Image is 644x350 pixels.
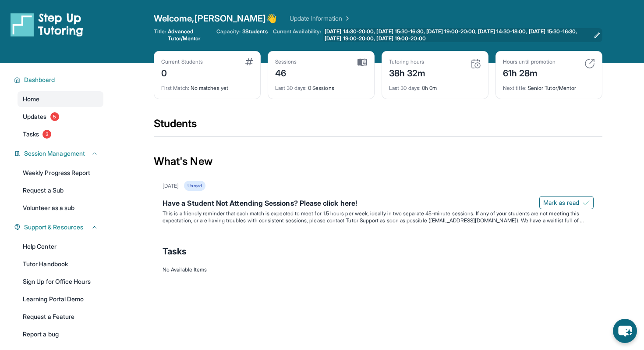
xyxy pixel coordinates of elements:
span: Advanced Tutor/Mentor [168,28,211,42]
span: Current Availability: [273,28,321,42]
span: 5 [50,112,59,121]
span: Next title : [503,85,527,91]
span: Updates [23,112,47,121]
img: card [357,58,367,66]
a: Updates5 [18,109,103,125]
div: Tutoring hours [389,58,426,65]
a: Weekly Progress Report [18,165,103,181]
span: Tasks [163,245,187,257]
span: Dashboard [24,75,55,84]
img: Mark as read [583,199,590,206]
img: logo [11,12,83,37]
span: 3 Students [242,28,268,35]
img: card [245,58,253,65]
a: Tasks3 [18,126,103,142]
span: Capacity: [216,28,241,35]
div: What's New [154,142,602,181]
span: First Match : [161,85,189,91]
div: Hours until promotion [503,58,556,65]
span: Session Management [24,149,85,158]
p: This is a friendly reminder that each match is expected to meet for 1.5 hours per week, ideally i... [163,210,594,224]
a: Request a Feature [18,309,103,325]
div: 0h 0m [389,79,481,92]
a: Tutor Handbook [18,256,103,272]
a: Help Center [18,239,103,254]
span: Mark as read [543,198,579,207]
a: [DATE] 14:30-20:00, [DATE] 15:30-16:30, [DATE] 19:00-20:00, [DATE] 14:30-18:00, [DATE] 15:30-16:3... [323,28,602,42]
div: 38h 32m [389,65,426,79]
span: [DATE] 14:30-20:00, [DATE] 15:30-16:30, [DATE] 19:00-20:00, [DATE] 14:30-18:00, [DATE] 15:30-16:3... [325,28,590,42]
button: Session Management [21,149,98,158]
a: Request a Sub [18,182,103,198]
a: Update Information [290,14,351,23]
button: chat-button [613,319,637,343]
div: Sessions [275,58,297,65]
div: No matches yet [161,79,253,92]
span: Title: [154,28,166,42]
div: 0 Sessions [275,79,367,92]
button: Mark as read [539,196,594,209]
div: [DATE] [163,182,179,189]
div: Unread [184,181,205,191]
a: Home [18,91,103,107]
a: Sign Up for Office Hours [18,274,103,289]
a: Report a bug [18,326,103,342]
div: 46 [275,65,297,79]
span: Support & Resources [24,223,83,232]
div: 61h 28m [503,65,556,79]
img: card [584,58,595,69]
div: Have a Student Not Attending Sessions? Please click here! [163,198,594,210]
span: Home [23,95,39,104]
span: Welcome, [PERSON_NAME] 👋 [154,12,277,25]
div: Students [154,117,602,136]
a: Learning Portal Demo [18,291,103,307]
a: Volunteer as a sub [18,200,103,216]
div: No Available Items [163,266,594,273]
span: Tasks [23,130,39,139]
button: Dashboard [21,75,98,84]
img: Chevron Right [342,14,351,23]
span: 3 [42,130,51,139]
span: Last 30 days : [389,85,421,91]
span: Last 30 days : [275,85,307,91]
div: 0 [161,65,203,79]
div: Senior Tutor/Mentor [503,79,595,92]
img: card [471,58,481,69]
button: Support & Resources [21,223,98,232]
div: Current Students [161,58,203,65]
